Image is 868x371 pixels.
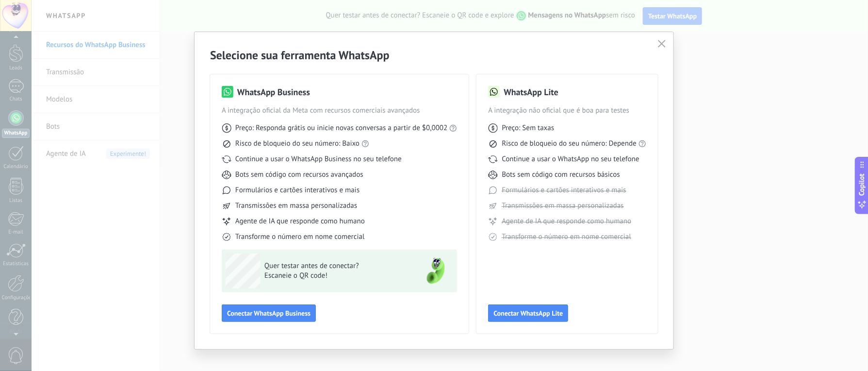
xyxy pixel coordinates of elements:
span: Agente de IA que responde como humano [235,217,365,226]
span: Conectar WhatsApp Lite [493,310,563,317]
h3: WhatsApp Lite [504,86,558,98]
span: Transmissões em massa personalizadas [235,201,357,211]
span: Escaneie o QR code! [264,271,406,281]
span: Preço: Sem taxas [502,123,554,133]
span: Formulários e cartões interativos e mais [502,185,626,195]
h3: WhatsApp Business [237,86,310,98]
span: Quer testar antes de conectar? [264,261,406,271]
span: Bots sem código com recursos básicos [502,170,620,180]
h2: Selecione sua ferramenta WhatsApp [210,48,658,63]
span: A integração oficial da Meta com recursos comerciais avançados [222,106,457,116]
span: Transmissões em massa personalizadas [502,201,623,211]
span: Transforme o número em nome comercial [502,232,631,242]
span: Formulários e cartões interativos e mais [235,185,360,195]
img: green-phone.png [418,253,453,288]
span: Risco de bloqueio do seu número: Baixo [235,139,360,149]
span: Continue a usar o WhatsApp no seu telefone [502,154,639,164]
span: Agente de IA que responde como humano [502,217,631,226]
span: Risco de bloqueio do seu número: Depende [502,139,637,149]
span: Preço: Responda grátis ou inicie novas conversas a partir de $0,0002 [235,123,447,133]
span: Continue a usar o WhatsApp Business no seu telefone [235,154,402,164]
span: Bots sem código com recursos avançados [235,170,363,180]
button: Conectar WhatsApp Lite [488,304,568,322]
button: Conectar WhatsApp Business [222,304,316,322]
span: A integração não oficial que é boa para testes [488,106,646,116]
span: Transforme o número em nome comercial [235,232,364,242]
span: Conectar WhatsApp Business [227,310,311,317]
span: Copilot [857,174,867,196]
